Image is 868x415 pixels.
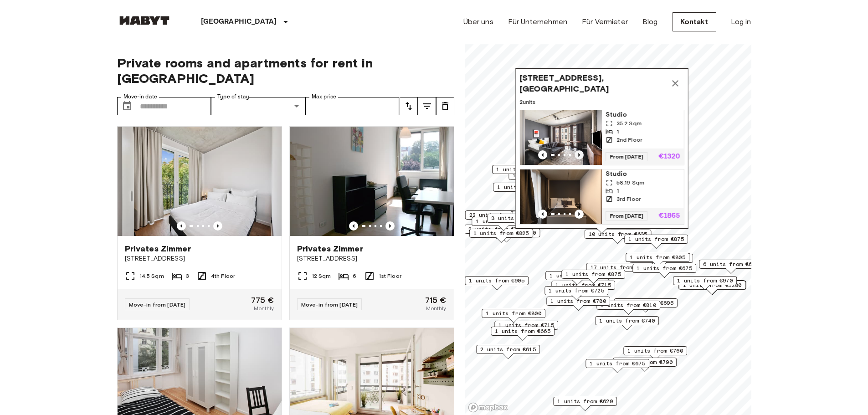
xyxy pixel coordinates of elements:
[623,346,687,360] div: Map marker
[496,165,552,174] span: 1 units from €620
[658,212,680,220] p: €1865
[473,229,529,237] span: 1 units from €825
[616,195,641,203] span: 3rd Floor
[476,345,540,359] div: Map marker
[508,16,567,27] a: Für Unternehmen
[495,327,550,335] span: 1 units from €665
[201,16,277,27] p: [GEOGRAPHIC_DATA]
[699,260,763,274] div: Map marker
[544,286,608,300] div: Map marker
[487,214,551,228] div: Map marker
[520,169,602,224] img: Marketing picture of unit DE-01-049-013-01H
[613,358,677,372] div: Map marker
[379,272,401,280] span: 1st Floor
[555,281,611,289] span: 1 units from €715
[628,235,684,243] span: 1 units from €875
[678,281,745,295] div: Map marker
[677,277,733,285] span: 1 units from €970
[601,301,656,309] span: 1 units from €810
[491,327,555,341] div: Map marker
[519,72,666,94] span: [STREET_ADDRESS], [GEOGRAPHIC_DATA]
[463,16,493,27] a: Über uns
[482,309,545,323] div: Map marker
[617,358,673,366] span: 1 units from €790
[211,272,235,280] span: 4th Floor
[553,397,617,411] div: Map marker
[217,93,249,101] label: Type of stay
[678,280,745,294] div: Map marker
[118,97,136,115] button: Choose date
[614,298,678,313] div: Map marker
[125,243,191,254] span: Privates Zimmer
[486,309,541,318] span: 1 units from €800
[469,277,524,285] span: 1 units from €905
[129,301,186,308] span: Move-in from [DATE]
[538,150,547,159] button: Previous image
[703,260,759,268] span: 6 units from €645
[595,316,659,330] div: Map marker
[418,97,436,115] button: tune
[436,97,454,115] button: tune
[616,187,619,195] span: 1
[606,169,680,179] span: Studio
[637,264,692,272] span: 1 units from €675
[590,263,649,272] span: 17 units from €720
[545,271,609,285] div: Map marker
[480,345,536,354] span: 2 units from €615
[586,263,653,277] div: Map marker
[616,179,644,187] span: 58.19 Sqm
[624,235,688,249] div: Map marker
[492,165,556,179] div: Map marker
[123,93,157,101] label: Move-in date
[590,359,645,368] span: 1 units from €675
[575,210,584,219] button: Previous image
[551,281,615,295] div: Map marker
[616,128,619,136] span: 1
[515,68,688,234] div: Map marker
[118,127,282,236] img: Marketing picture of unit DE-01-259-018-03Q
[494,321,558,335] div: Map marker
[498,321,554,329] span: 1 units from €715
[618,299,673,307] span: 2 units from €695
[683,281,741,289] span: 1 units from €1280
[301,301,358,308] span: Move-in from [DATE]
[510,211,577,225] div: Map marker
[606,152,647,161] span: From [DATE]
[349,221,358,231] button: Previous image
[630,253,685,261] span: 1 units from €805
[549,287,604,295] span: 1 units from €725
[582,16,628,27] a: Für Vermieter
[473,228,540,242] div: Map marker
[290,127,454,236] img: Marketing picture of unit DE-01-041-02M
[139,272,164,280] span: 14.5 Sqm
[117,55,454,86] span: Private rooms and apartments for rent in [GEOGRAPHIC_DATA]
[125,254,274,263] span: [STREET_ADDRESS]
[599,317,655,325] span: 1 units from €740
[606,110,680,119] span: Studio
[312,93,336,101] label: Max price
[472,217,535,231] div: Map marker
[519,98,684,106] span: 2 units
[491,214,547,222] span: 3 units from €625
[213,221,222,231] button: Previous image
[497,183,553,191] span: 1 units from €760
[177,221,186,231] button: Previous image
[117,126,282,320] a: Marketing picture of unit DE-01-259-018-03QPrevious imagePrevious imagePrivates Zimmer[STREET_ADD...
[312,272,331,280] span: 12 Sqm
[586,359,649,373] div: Map marker
[520,110,602,165] img: Marketing picture of unit DE-01-049-004-01H
[297,243,363,254] span: Privates Zimmer
[616,119,642,128] span: 35.2 Sqm
[627,253,690,267] div: Map marker
[606,211,647,220] span: From [DATE]
[588,230,647,238] span: 10 units from €635
[550,297,606,305] span: 1 units from €780
[400,97,418,115] button: tune
[596,301,660,315] div: Map marker
[679,281,746,295] div: Map marker
[565,270,621,278] span: 1 units from €875
[469,229,533,243] div: Map marker
[550,272,605,280] span: 1 units from €835
[616,136,642,144] span: 2nd Floor
[519,169,684,225] a: Marketing picture of unit DE-01-049-013-01HPrevious imagePrevious imageStudio58.19 Sqm13rd FloorF...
